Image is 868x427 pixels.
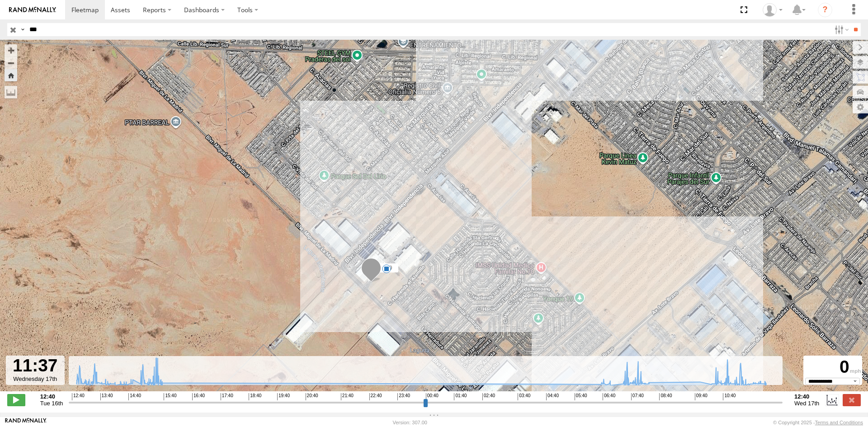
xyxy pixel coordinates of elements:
[843,394,861,406] label: Close
[831,23,850,36] label: Search Filter Options
[773,420,863,425] div: © Copyright 2025 -
[5,86,17,99] label: Measure
[249,393,261,400] span: 18:40
[794,400,819,407] span: Wed 17th Sep 2025
[5,44,17,56] button: Zoom in
[426,393,439,400] span: 00:40
[192,393,205,400] span: 16:40
[454,393,467,400] span: 01:40
[72,393,85,400] span: 12:40
[5,56,17,69] button: Zoom out
[393,420,427,425] div: Version: 307.00
[19,23,26,36] label: Search Query
[221,393,233,400] span: 17:40
[382,264,391,273] div: 6
[805,357,861,378] div: 0
[9,7,56,13] img: rand-logo.svg
[128,393,141,400] span: 14:40
[482,393,495,400] span: 02:40
[306,393,318,400] span: 20:40
[818,3,832,17] i: ?
[164,393,176,400] span: 15:40
[277,393,290,400] span: 19:40
[518,393,530,400] span: 03:40
[603,393,615,400] span: 06:40
[341,393,354,400] span: 21:40
[40,393,63,400] strong: 12:40
[575,393,587,400] span: 05:40
[546,393,559,400] span: 04:40
[631,393,644,400] span: 07:40
[853,101,868,113] label: Map Settings
[40,400,63,407] span: Tue 16th Sep 2025
[794,393,819,400] strong: 12:40
[723,393,736,400] span: 10:40
[7,394,25,406] label: Play/Stop
[815,420,863,425] a: Terms and Conditions
[397,393,410,400] span: 23:40
[369,393,382,400] span: 22:40
[100,393,113,400] span: 13:40
[659,393,672,400] span: 08:40
[695,393,708,400] span: 09:40
[5,69,17,81] button: Zoom Home
[5,418,47,427] a: Visit our Website
[759,3,786,17] div: Roberto Garcia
